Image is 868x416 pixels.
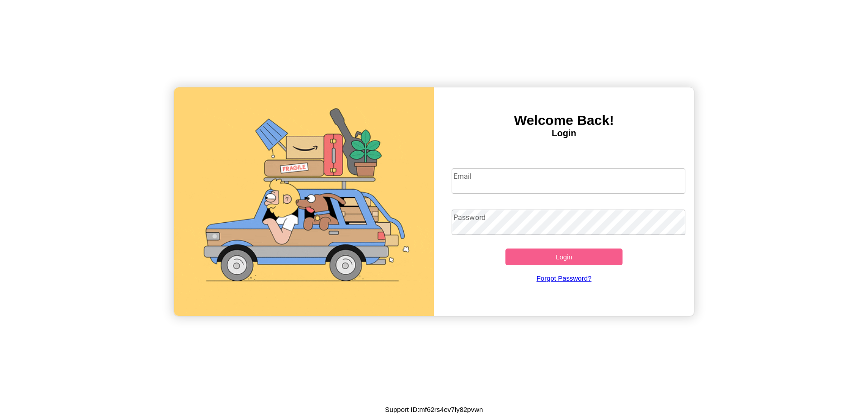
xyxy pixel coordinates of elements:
[447,265,681,291] a: Forgot Password?
[174,87,434,316] img: gif
[434,128,694,139] h4: Login
[505,249,623,265] button: Login
[434,113,694,128] h3: Welcome Back!
[385,403,483,416] p: Support ID: mf62rs4ev7ly82pvwn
